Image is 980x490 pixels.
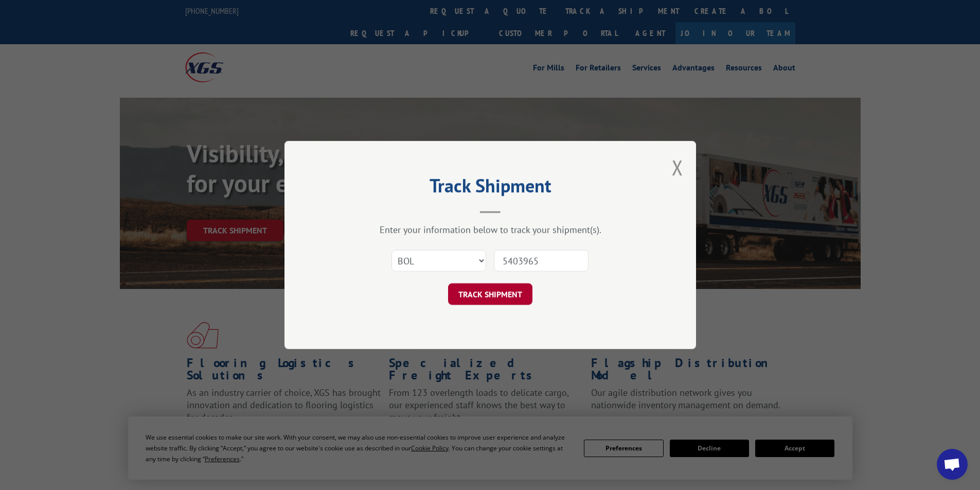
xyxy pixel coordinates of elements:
input: Number(s) [494,250,589,271]
h2: Track Shipment [336,178,645,198]
div: Enter your information below to track your shipment(s). [336,224,645,235]
button: Close modal [672,154,683,181]
div: Open chat [937,449,968,480]
button: TRACK SHIPMENT [448,283,532,305]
